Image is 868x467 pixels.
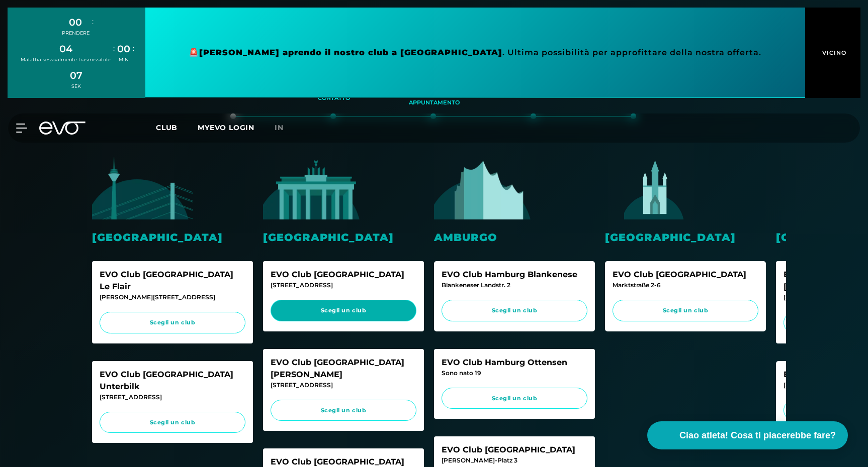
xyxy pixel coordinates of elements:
[605,157,706,219] img: evofitness
[275,123,284,132] font: In
[442,445,575,454] font: EVO Club [GEOGRAPHIC_DATA]
[442,456,517,464] font: [PERSON_NAME]-Platz 3
[613,281,661,289] font: Marktstraße 2-6
[156,123,198,132] a: Club
[59,43,72,55] font: 04
[271,400,416,421] a: Scegli un club
[156,123,178,132] font: Club
[92,231,223,244] font: [GEOGRAPHIC_DATA]
[442,270,577,279] font: EVO Club Hamburg Blankenese
[117,43,130,55] font: 00
[271,281,333,289] font: [STREET_ADDRESS]
[442,388,587,409] a: Scegli un club
[275,122,296,134] a: In
[679,430,836,440] font: Ciao atleta! Cosa ti piacerebbe fare?
[613,300,758,321] a: Scegli un club
[271,270,404,279] font: EVO Club [GEOGRAPHIC_DATA]
[271,300,416,321] a: Scegli un club
[321,307,367,314] font: Scegli un club
[271,381,333,389] font: [STREET_ADDRESS]
[150,319,196,326] font: Scegli un club
[100,312,245,333] a: Scegli un club
[784,293,846,301] font: [STREET_ADDRESS]
[784,381,846,389] font: [STREET_ADDRESS]
[492,395,538,402] font: Scegli un club
[100,412,245,433] a: Scegli un club
[263,231,394,244] font: [GEOGRAPHIC_DATA]
[434,231,497,244] font: Amburgo
[822,49,846,56] font: VICINO
[271,358,404,379] font: EVO Club [GEOGRAPHIC_DATA][PERSON_NAME]
[92,157,193,219] img: evofitness
[113,43,115,53] font: :
[263,157,364,219] img: evofitness
[663,307,709,314] font: Scegli un club
[442,281,510,289] font: Blankeneser Landstr. 2
[62,30,90,36] font: PRENDERE
[442,300,587,321] a: Scegli un club
[100,393,162,401] font: [STREET_ADDRESS]
[133,43,134,53] font: :
[119,57,129,62] font: MIN
[605,231,736,244] font: [GEOGRAPHIC_DATA]
[100,370,233,391] font: EVO Club [GEOGRAPHIC_DATA] Unterbilk
[492,307,538,314] font: Scegli un club
[321,407,367,414] font: Scegli un club
[647,421,848,449] button: Ciao atleta! Cosa ti piacerebbe fare?
[69,16,82,28] font: 00
[100,293,215,301] font: [PERSON_NAME][STREET_ADDRESS]
[21,57,111,62] font: Malattia sessualmente trasmissibile
[613,270,746,279] font: EVO Club [GEOGRAPHIC_DATA]
[434,157,535,219] img: evofitness
[442,369,481,377] font: Sono nato 19
[71,83,81,89] font: SEK
[198,123,254,132] a: MYEVO LOGIN
[150,419,196,426] font: Scegli un club
[442,358,567,367] font: EVO Club Hamburg Ottensen
[92,17,94,26] font: :
[70,68,82,83] div: 07
[805,8,860,98] button: VICINO
[100,270,233,291] font: EVO Club [GEOGRAPHIC_DATA] Le Flair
